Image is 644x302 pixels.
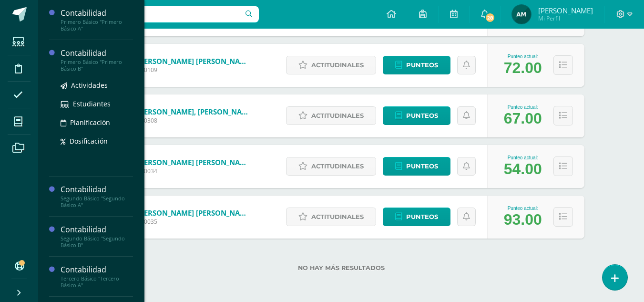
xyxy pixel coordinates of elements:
div: 67.00 [504,110,542,127]
div: Contabilidad [61,184,133,195]
a: ContabilidadPrimero Básico "Primero Básico B" [61,48,133,72]
div: Contabilidad [61,48,133,59]
a: Estudiantes [61,98,133,109]
input: Busca un usuario... [44,6,259,22]
div: Punteo actual: [504,54,542,59]
a: Punteos [383,208,450,226]
a: Punteos [383,157,450,176]
span: 28 [485,12,495,23]
span: Planificación [70,118,110,127]
span: Estudiantes [73,99,111,108]
a: Actitudinales [286,106,376,125]
span: Actitudinales [311,208,364,226]
span: 250034 [137,167,252,175]
span: Punteos [406,208,438,226]
span: Dosificación [70,136,108,146]
span: Actividades [71,81,108,90]
span: Actitudinales [311,56,364,74]
div: Punteo actual: [504,155,542,160]
div: 54.00 [504,160,542,178]
span: Actitudinales [311,157,364,175]
div: 93.00 [504,211,542,229]
span: Mi Perfil [538,14,593,22]
a: Planificación [61,117,133,128]
div: Contabilidad [61,224,133,235]
a: ContabilidadSegundo Básico "Segundo Básico A" [61,184,133,208]
a: Punteos [383,56,450,74]
div: Punteo actual: [504,206,542,211]
a: ContabilidadTercero Básico "Tercero Básico A" [61,264,133,289]
div: Contabilidad [61,264,133,275]
a: Actitudinales [286,208,376,226]
div: 72.00 [504,59,542,77]
a: [PERSON_NAME], [PERSON_NAME] [137,107,252,116]
a: [PERSON_NAME] [PERSON_NAME] [137,56,252,66]
span: 230308 [137,116,252,125]
span: 250035 [137,218,252,226]
a: Punteos [383,106,450,125]
span: 240109 [137,66,252,74]
div: Contabilidad [61,8,133,19]
a: [PERSON_NAME] [PERSON_NAME] [137,157,252,167]
span: Punteos [406,56,438,74]
span: Punteos [406,157,438,175]
label: No hay más resultados [98,264,584,271]
div: Primero Básico "Primero Básico B" [61,59,133,72]
a: [PERSON_NAME] [PERSON_NAME] [137,208,252,218]
a: Actividades [61,80,133,91]
a: ContabilidadSegundo Básico "Segundo Básico B" [61,224,133,249]
div: Tercero Básico "Tercero Básico A" [61,275,133,289]
a: Actitudinales [286,157,376,176]
a: ContabilidadPrimero Básico "Primero Básico A" [61,8,133,32]
div: Punteo actual: [504,104,542,110]
a: Dosificación [61,135,133,146]
span: Punteos [406,107,438,125]
span: [PERSON_NAME] [538,6,593,15]
a: Actitudinales [286,56,376,74]
div: Segundo Básico "Segundo Básico A" [61,195,133,208]
span: Actitudinales [311,107,364,125]
div: Segundo Básico "Segundo Básico B" [61,235,133,249]
div: Primero Básico "Primero Básico A" [61,19,133,32]
img: 09ff674d68efe52c25f03c97fc906881.png [512,5,531,24]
